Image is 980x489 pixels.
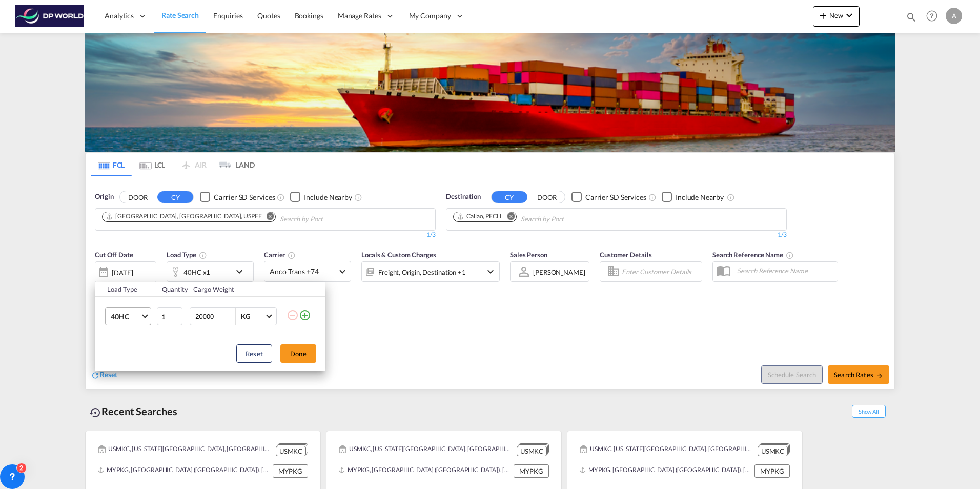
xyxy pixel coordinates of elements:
input: Qty [157,307,182,325]
span: 40HC [111,312,140,322]
input: Enter Weight [194,308,235,325]
md-icon: icon-minus-circle-outline [287,309,299,321]
md-icon: icon-plus-circle-outline [299,309,311,321]
button: Reset [236,344,272,363]
div: Cargo Weight [193,284,280,294]
md-select: Choose: 40HC [105,307,151,325]
th: Quantity [156,282,188,297]
button: Done [280,344,316,363]
div: KG [241,312,250,320]
th: Load Type [95,282,156,297]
